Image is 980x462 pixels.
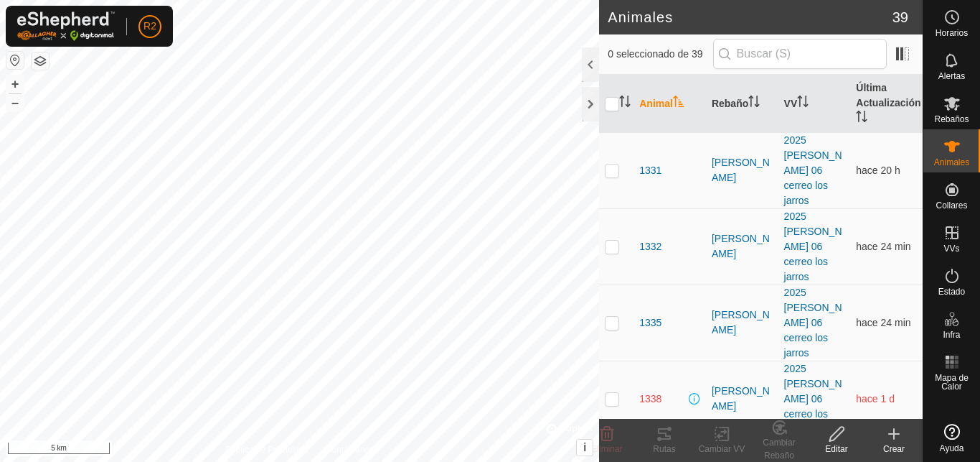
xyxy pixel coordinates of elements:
[17,11,115,41] img: Logo Gallagher
[923,418,980,458] a: Ayuda
[784,134,842,206] a: 2025 [PERSON_NAME] 06 cerreo los jarros
[639,239,661,254] span: 1332
[608,47,712,62] span: 0 seleccionado de 39
[636,443,693,456] div: Rutas
[936,201,967,210] span: Collares
[856,317,910,328] span: 10 oct 2025, 21:35
[936,29,968,37] span: Horarios
[706,75,778,133] th: Rebaño
[784,363,842,435] a: 2025 [PERSON_NAME] 06 cerreo los jarros
[326,443,374,456] a: Contáctenos
[797,98,809,109] p-sorticon: Activar para ordenar
[778,75,851,133] th: VV
[808,443,865,456] div: Editar
[856,165,900,176] span: 10 oct 2025, 1:35
[850,75,923,133] th: Última Actualización
[712,231,773,262] div: [PERSON_NAME]
[591,444,622,454] span: Eliminar
[143,19,156,34] span: R2
[938,287,965,296] span: Estado
[748,98,760,109] p-sorticon: Activar para ordenar
[639,315,661,331] span: 1335
[943,331,960,339] span: Infra
[712,308,773,338] div: [PERSON_NAME]
[713,39,887,69] input: Buscar (S)
[865,443,923,456] div: Crear
[6,52,24,69] button: Restablecer Mapa
[856,393,895,405] span: 9 oct 2025, 18:35
[938,72,965,80] span: Alertas
[784,287,842,359] a: 2025 [PERSON_NAME] 06 cerreo los jarros
[583,441,586,453] span: i
[608,9,892,26] h2: Animales
[892,6,908,28] span: 39
[934,158,969,167] span: Animales
[633,75,706,133] th: Animal
[750,436,808,462] div: Cambiar Rebaño
[934,115,969,124] span: Rebaños
[619,98,631,109] p-sorticon: Activar para ordenar
[639,392,661,407] span: 1338
[639,163,661,178] span: 1331
[6,94,24,111] button: –
[940,444,964,453] span: Ayuda
[712,384,773,414] div: [PERSON_NAME]
[927,374,976,391] span: Mapa de Calor
[856,113,867,124] p-sorticon: Activar para ordenar
[225,443,308,456] a: Política de Privacidad
[943,244,959,253] span: VVs
[6,75,24,93] button: +
[784,211,842,282] a: 2025 [PERSON_NAME] 06 cerreo los jarros
[693,443,750,456] div: Cambiar VV
[712,155,773,185] div: [PERSON_NAME]
[577,440,593,456] button: i
[673,98,684,109] p-sorticon: Activar para ordenar
[856,241,910,252] span: 10 oct 2025, 21:35
[32,52,49,70] button: Capas del Mapa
